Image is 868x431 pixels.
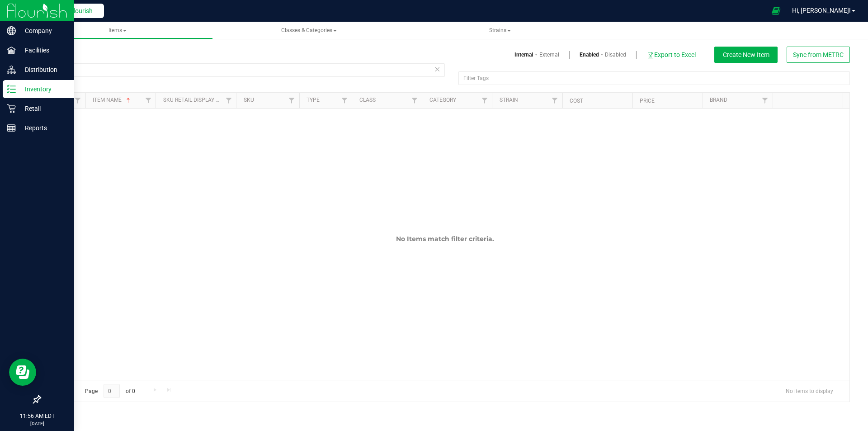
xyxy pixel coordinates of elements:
a: Sku Retail Display Name [163,97,231,103]
a: Cost [570,98,583,104]
span: Create New Item [723,51,769,58]
button: Sync from METRC [787,47,850,63]
span: No items to display [778,384,840,398]
inline-svg: Company [7,26,16,35]
p: Retail [16,103,70,114]
a: Enabled [580,51,599,59]
inline-svg: Reports [7,123,16,133]
span: Clear [434,63,440,75]
a: Filter [284,93,299,108]
a: Category [429,97,456,103]
a: Class [359,97,376,103]
div: No Items match filter criteria. [121,235,769,243]
inline-svg: Retail [7,104,16,113]
a: Filter [221,93,236,108]
h3: Items [40,47,438,57]
a: Filter [758,93,773,108]
a: Brand [710,97,727,103]
p: Reports [16,123,70,133]
a: Filter [141,93,156,108]
span: Open Ecommerce Menu [766,2,786,19]
input: Search Item Name, SKU Retail Name, or Part Number [40,63,445,77]
button: Create New Item [714,47,778,63]
p: [DATE] [4,420,70,427]
span: Items [108,27,127,33]
button: Export to Excel [646,47,696,62]
a: Internal [514,51,533,59]
inline-svg: Distribution [7,65,16,74]
a: Filter [337,93,352,108]
span: Hi, [PERSON_NAME]! [792,7,851,14]
span: Strains [489,27,511,33]
a: Filter [477,93,492,108]
p: Distribution [16,64,70,75]
a: External [539,51,559,59]
p: Company [16,25,70,36]
a: Strain [500,97,518,103]
inline-svg: Facilities [7,46,16,55]
a: SKU [244,97,254,103]
a: Filter [71,93,85,108]
inline-svg: Inventory [7,85,16,94]
p: Facilities [16,45,70,56]
p: Inventory [16,84,70,95]
a: Price [640,98,655,104]
a: Filter [547,93,562,108]
span: Classes & Categories [281,27,337,33]
a: Filter [407,93,422,108]
span: Sync from METRC [793,51,844,58]
p: 11:56 AM EDT [4,412,70,420]
a: Item Name [93,97,132,103]
span: Page of 0 [77,384,142,398]
a: Disabled [605,51,626,59]
a: Type [307,97,320,103]
iframe: Resource center [9,359,36,386]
